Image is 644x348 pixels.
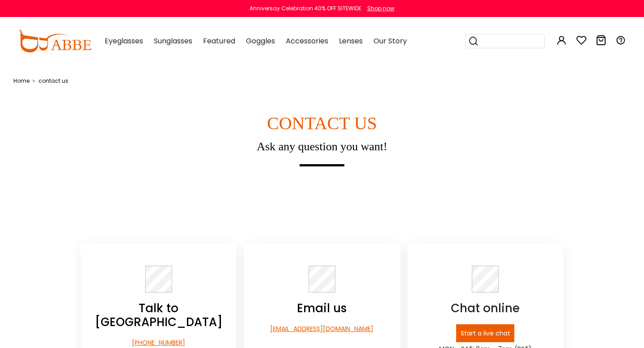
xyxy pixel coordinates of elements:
span: Goggles [246,36,275,46]
span: Our Story [373,36,407,46]
div: Shop now [367,4,394,13]
div: Anniversay Celebration 40% OFF SITEWIDE [250,4,361,13]
a: Shop now [363,4,394,12]
span: contact us [38,77,68,85]
h3: Email us [244,301,400,315]
p: [PHONE_NUMBER] [80,338,237,348]
span: Featured [203,36,235,46]
h3: Talk to [GEOGRAPHIC_DATA] [80,301,237,329]
p: Start a live chat [456,324,514,342]
h3: Chat online [407,301,563,315]
i: > [33,77,35,84]
img: abbeglasses.com [18,30,91,52]
a: Email us [EMAIL_ADDRESS][DOMAIN_NAME] [244,266,400,334]
span: Sunglasses [154,36,192,46]
a: Home [13,77,30,85]
span: Eyeglasses [105,36,143,46]
span: Accessories [286,36,328,46]
span: Lenses [339,36,363,46]
p: [EMAIL_ADDRESS][DOMAIN_NAME] [244,324,400,334]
